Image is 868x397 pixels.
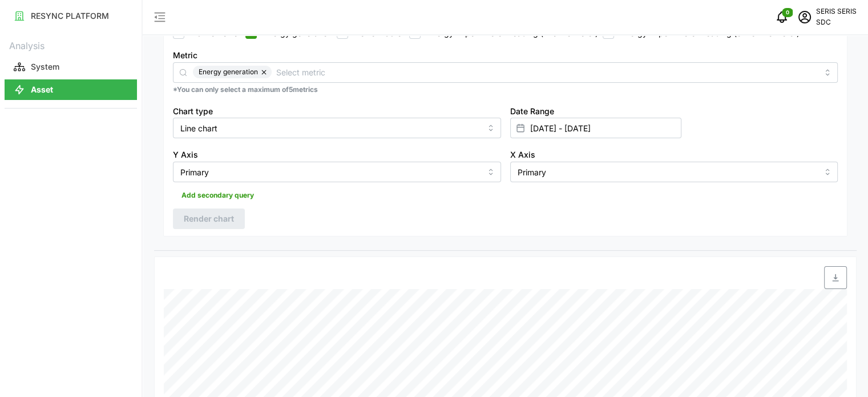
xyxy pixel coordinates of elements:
p: Analysis [5,37,137,53]
input: Select date range [510,118,681,138]
span: 0 [786,9,789,17]
p: *You can only select a maximum of 5 metrics [173,85,838,95]
a: RESYNC PLATFORM [5,5,137,27]
a: System [5,55,137,78]
label: Metric [173,49,197,62]
button: System [5,57,137,77]
label: Y Axis [173,149,198,161]
button: Asset [5,79,137,100]
p: RESYNC PLATFORM [31,10,109,22]
label: Date Range [510,105,554,118]
input: Select Y axis [173,162,501,182]
button: schedule [793,6,816,29]
p: Asset [31,84,53,95]
p: System [31,61,59,73]
span: Render chart [184,209,234,228]
span: Add secondary query [181,187,254,203]
input: Select X axis [510,162,838,182]
input: Select metric [276,66,818,78]
button: Render chart [173,208,245,229]
input: Select chart type [173,118,501,138]
button: RESYNC PLATFORM [5,6,137,26]
a: Asset [5,78,137,101]
button: notifications [770,6,793,29]
span: Energy generation [199,66,258,78]
button: Add secondary query [173,187,263,204]
p: SERIS SERIS [816,6,857,17]
label: Chart type [173,105,213,118]
label: X Axis [510,149,535,161]
p: SDC [816,17,857,28]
